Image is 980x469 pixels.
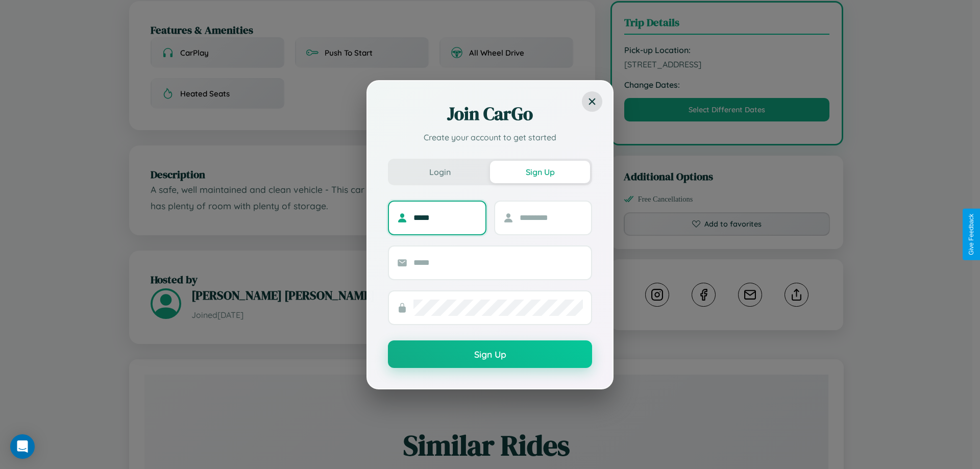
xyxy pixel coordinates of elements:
[388,131,592,143] p: Create your account to get started
[968,214,975,255] div: Give Feedback
[490,161,590,183] button: Sign Up
[10,434,35,459] div: Open Intercom Messenger
[388,340,592,368] button: Sign Up
[388,102,592,126] h2: Join CarGo
[390,161,490,183] button: Login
